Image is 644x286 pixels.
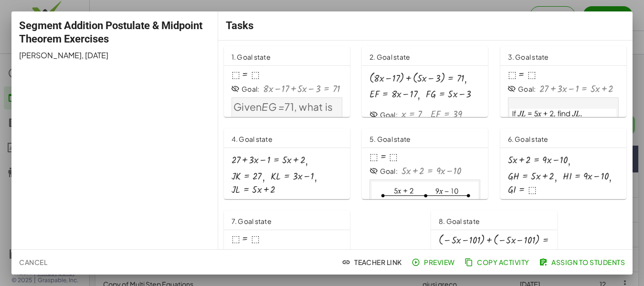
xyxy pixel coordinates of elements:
[19,258,47,266] span: Cancel
[262,168,265,184] span: ,
[422,106,431,122] span: ,
[224,128,350,199] a: 4. Goal state,,,,,
[19,50,82,60] span: [PERSON_NAME]
[431,211,627,281] a: 8. Goal state,,,
[372,182,478,212] img: 896be4fde0d77964e77f895e73a7c2343d5505fc00332cd1e4ad1ce69875c572.png
[233,100,340,171] h2: Given 71, what is the equation you would need to write to solve this problem?
[370,53,410,61] span: 2. Goal state
[508,135,549,143] span: 6. Goal state
[439,246,442,262] span: ,
[609,168,612,184] span: ,
[262,100,285,113] em: EG =
[417,86,420,102] span: ,
[508,53,549,61] span: 3. Goal state
[413,258,455,266] span: Preview
[362,128,488,199] a: 5. Goal stateGoal:
[232,135,273,143] span: 4. Goal state
[500,128,627,199] a: 6. Goal state,,,,,
[508,85,517,93] i: Goal State is hidden.
[601,199,609,215] span: ,
[554,168,557,184] span: ,
[518,85,536,94] div: Goal:
[507,246,510,262] span: ,
[305,152,308,168] span: ,
[370,110,378,119] i: Goal State is hidden.
[232,85,240,93] i: Goal State is hidden.
[537,254,629,271] button: Assign to Students
[410,254,459,271] button: Preview
[561,199,570,215] span: ,
[362,46,488,117] a: 2. Goal state,,Goal:,,
[218,11,633,40] div: Tasks
[463,254,533,271] button: Copy Activity
[510,109,616,149] img: 31154a2a5d0f50f60e7b8cceed950d33e11d0dab85bbd8366b0386564885ba76.png
[288,199,296,215] span: ,
[224,211,420,281] a: 7. Goal stateGoal:
[466,258,529,266] span: Copy Activity
[370,135,411,143] span: 5. Goal state
[370,167,378,175] i: Goal State is hidden.
[242,85,259,94] div: Goal:
[15,254,51,271] button: Cancel
[380,110,398,120] div: Goal:
[314,168,317,184] span: ,
[340,254,406,271] button: Teacher Link
[568,152,570,168] span: ,
[464,70,467,86] span: ,
[19,20,202,45] span: Segment Addition Postulate & Midpoint Theorem Exercises
[500,46,627,117] a: 3. Goal stateGoal:
[380,167,398,176] div: Goal:
[462,106,471,122] span: ,
[541,258,625,266] span: Assign to Students
[82,50,108,60] span: , [DATE]
[327,199,336,215] span: ,
[232,53,271,61] span: 1. Goal state
[232,217,272,225] span: 7. Goal state
[224,46,350,117] a: 1. Goal stateGoal:GivenEG =71, what is the equation you would need to write to solve this problem?
[344,258,402,266] span: Teacher Link
[439,217,480,225] span: 8. Goal state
